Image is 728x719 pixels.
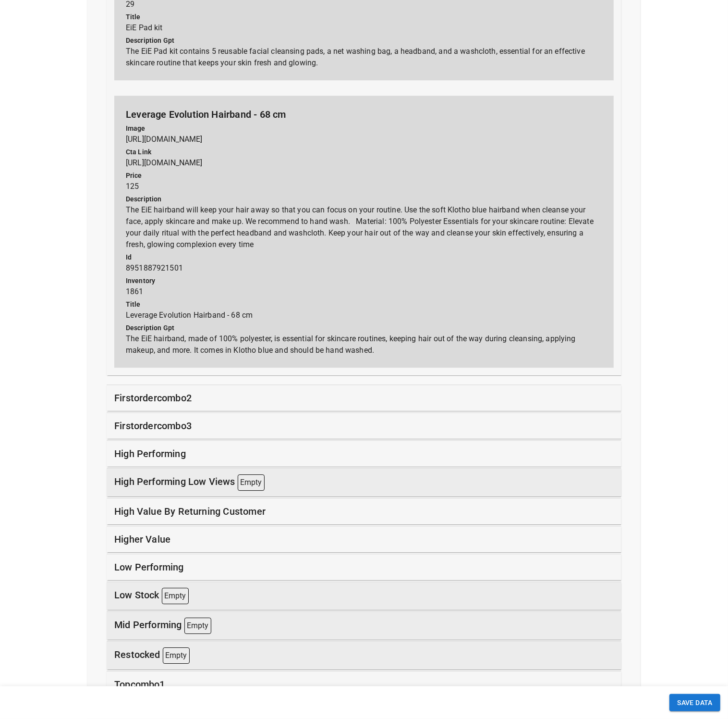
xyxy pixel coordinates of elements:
p: high value by returning customer [114,504,266,519]
p: firstordercombo2 [114,391,192,405]
p: Empty [184,618,211,634]
p: description [126,194,602,204]
p: Empty [163,647,190,664]
div: firstordercombo2 [107,385,621,411]
p: low performing [114,560,184,574]
div: higher value [107,526,621,552]
p: Leverage Evolution Hairband - 68 cm [126,299,602,321]
p: 1861 [126,276,602,298]
p: high performing low views [114,474,265,491]
p: [URL][DOMAIN_NAME] [126,124,602,145]
p: The EiE hairband will keep your hair away so that you can focus on your routine. Use the soft Klo... [126,194,602,250]
p: high performing [114,446,186,461]
p: firstordercombo3 [114,419,192,433]
div: high value by returning customer [107,498,621,524]
p: The EiE Pad kit contains 5 reusable facial cleansing pads, a net washing bag, a headband, and a w... [126,36,602,69]
p: 8951887921501 [126,252,602,274]
div: firstordercombo3 [107,413,621,439]
p: title [126,299,602,310]
p: low stock [114,588,189,604]
p: cta link [126,147,602,157]
div: restocked Empty [107,642,621,669]
div: topcombo1 [107,671,621,697]
p: title [126,12,602,22]
p: description gpt [126,323,602,333]
p: Empty [238,474,265,491]
button: SAVE DATA [669,694,720,712]
div: low stock Empty [107,582,621,610]
p: The EiE hairband, made of 100% polyester, is essential for skincare routines, keeping hair out of... [126,323,602,356]
p: price [126,171,602,181]
p: restocked [114,647,190,664]
p: description gpt [126,36,602,46]
p: 125 [126,171,602,192]
div: low performing [107,554,621,580]
p: topcombo1 [114,677,165,692]
p: mid performing [114,618,211,634]
p: EiE Pad kit [126,12,602,34]
p: [URL][DOMAIN_NAME] [126,147,602,169]
p: Leverage Evolution Hairband - 68 cm [126,107,602,122]
p: higher value [114,532,170,546]
p: id [126,252,602,262]
p: Empty [162,588,189,604]
p: image [126,124,602,134]
div: high performing low views Empty [107,469,621,496]
div: high performing [107,441,621,467]
div: mid performing Empty [107,612,621,640]
p: inventory [126,276,602,286]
